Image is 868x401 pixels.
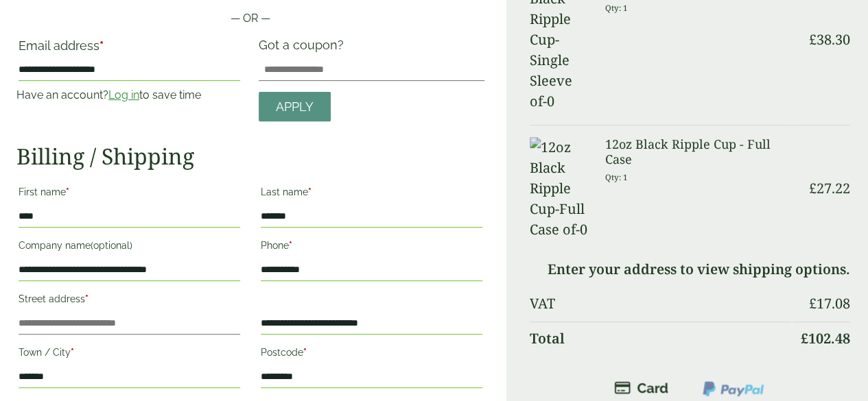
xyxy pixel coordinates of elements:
[16,143,484,169] h2: Billing / Shipping
[605,137,791,167] h3: 12oz Black Ripple Cup - Full Case
[530,321,791,355] th: Total
[308,186,312,197] abbr: required
[259,38,349,59] label: Got a coupon?
[809,294,817,313] span: £
[530,253,850,286] td: Enter your address to view shipping options.
[19,343,240,366] label: Town / City
[809,179,850,197] bdi: 27.22
[99,38,104,53] abbr: required
[85,293,89,304] abbr: required
[605,3,628,13] small: Qty: 1
[530,287,791,320] th: VAT
[16,10,484,27] p: — OR —
[701,380,765,398] img: ppcp-gateway.png
[19,182,240,206] label: First name
[303,347,307,358] abbr: required
[261,343,482,366] label: Postcode
[801,329,850,348] bdi: 102.48
[19,236,240,259] label: Company name
[261,236,482,259] label: Phone
[259,92,331,121] a: Apply
[614,380,668,396] img: stripe.png
[71,347,74,358] abbr: required
[289,240,292,251] abbr: required
[276,99,314,114] span: Apply
[108,88,139,101] a: Log in
[605,172,628,182] small: Qty: 1
[809,30,817,49] span: £
[809,179,817,197] span: £
[19,40,240,59] label: Email address
[809,30,850,49] bdi: 38.30
[809,294,850,313] bdi: 17.08
[530,137,589,240] img: 12oz Black Ripple Cup-Full Case of-0
[261,182,482,206] label: Last name
[19,289,240,313] label: Street address
[91,240,132,251] span: (optional)
[66,186,69,197] abbr: required
[801,329,808,348] span: £
[16,87,242,104] p: Have an account? to save time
